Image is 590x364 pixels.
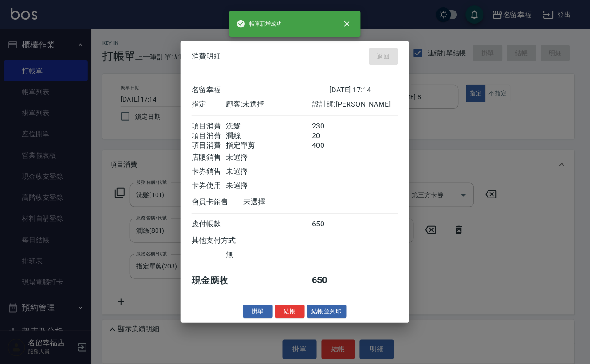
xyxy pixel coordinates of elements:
[312,274,347,287] div: 650
[192,181,226,191] div: 卡券使用
[226,122,312,131] div: 洗髮
[192,198,243,207] div: 會員卡銷售
[226,250,312,260] div: 無
[226,153,312,162] div: 未選擇
[243,198,329,207] div: 未選擇
[192,274,243,287] div: 現金應收
[275,305,305,319] button: 結帳
[192,236,261,246] div: 其他支付方式
[192,100,226,109] div: 指定
[337,14,357,34] button: close
[329,86,398,95] div: [DATE] 17:14
[192,141,226,150] div: 項目消費
[192,122,226,131] div: 項目消費
[192,131,226,141] div: 項目消費
[192,52,221,61] span: 消費明細
[226,141,312,150] div: 指定單剪
[312,219,347,229] div: 650
[192,219,226,229] div: 應付帳款
[226,100,312,109] div: 顧客: 未選擇
[226,167,312,177] div: 未選擇
[236,19,282,28] span: 帳單新增成功
[312,141,347,150] div: 400
[192,153,226,162] div: 店販銷售
[226,131,312,141] div: 潤絲
[192,167,226,177] div: 卡券銷售
[312,122,347,131] div: 230
[312,100,398,109] div: 設計師: [PERSON_NAME]
[243,305,273,319] button: 掛單
[226,181,312,191] div: 未選擇
[307,305,347,319] button: 結帳並列印
[192,86,329,95] div: 名留幸福
[312,131,347,141] div: 20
